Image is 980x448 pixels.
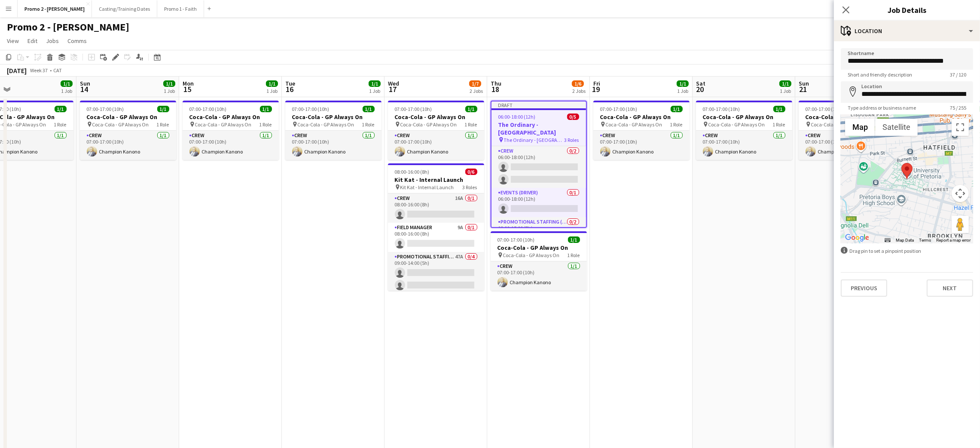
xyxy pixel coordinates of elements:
[696,80,705,87] span: Sat
[491,80,501,87] span: Thu
[54,121,67,128] span: 1 Role
[567,114,579,120] span: 0/5
[298,121,354,128] span: Coca-Cola - GP Always On
[285,80,295,87] span: Tue
[834,4,980,15] h3: Job Details
[927,279,973,297] button: Next
[465,169,477,175] span: 0/6
[362,121,375,128] span: 1 Role
[498,236,535,243] span: 07:00-17:00 (10h)
[363,106,375,112] span: 1/1
[46,37,59,45] span: Jobs
[470,88,483,94] div: 2 Jobs
[943,104,973,111] span: 75 / 255
[841,71,919,78] span: Short and friendly description
[952,119,969,136] button: Toggle fullscreen view
[463,184,477,190] span: 3 Roles
[67,37,87,45] span: Comms
[919,238,931,242] a: Terms (opens in new tab)
[491,261,587,291] app-card-role: Crew1/107:00-17:00 (10h)Champion Kanono
[491,231,587,291] app-job-card: 07:00-17:00 (10h)1/1Coca-Cola - GP Always On Coca-Cola - GP Always On1 RoleCrew1/107:00-17:00 (10...
[157,121,169,128] span: 1 Role
[572,88,586,94] div: 2 Jobs
[708,121,765,128] span: Coca-Cola - GP Always On
[498,114,536,120] span: 06:00-18:00 (12h)
[164,88,175,94] div: 1 Job
[87,106,124,112] span: 07:00-17:00 (10h)
[387,84,399,94] span: 17
[841,104,923,111] span: Type address or business name
[492,188,586,217] app-card-role: Events (Driver)0/106:00-18:00 (12h)
[780,88,791,94] div: 1 Job
[80,80,90,87] span: Sun
[395,106,432,112] span: 07:00-17:00 (10h)
[843,232,871,243] a: Open this area in Google Maps (opens a new window)
[799,80,809,87] span: Sun
[799,101,895,160] app-job-card: 07:00-17:00 (10h)1/1Coca-Cola - GP Always On Coca-Cola - GP Always On1 RoleCrew1/107:00-17:00 (10...
[157,0,204,17] button: Promo 1 - Faith
[18,0,92,17] button: Promo 2 - [PERSON_NAME]
[266,88,278,94] div: 1 Job
[53,67,62,74] div: CAT
[285,131,382,160] app-card-role: Crew1/107:00-17:00 (10h)Champion Kanono
[189,106,227,112] span: 07:00-17:00 (10h)
[388,113,484,121] h3: Coca-Cola - GP Always On
[841,247,973,255] div: Drag pin to set a pinpoint position
[592,84,600,94] span: 19
[671,106,683,112] span: 1/1
[773,106,785,112] span: 1/1
[43,35,62,46] a: Jobs
[696,131,792,160] app-card-role: Crew1/107:00-17:00 (10h)Champion Kanono
[183,101,279,160] app-job-card: 07:00-17:00 (10h)1/1Coca-Cola - GP Always On Coca-Cola - GP Always On1 RoleCrew1/107:00-17:00 (10...
[395,169,430,175] span: 08:00-16:00 (8h)
[388,163,484,291] app-job-card: 08:00-16:00 (8h)0/6Kit Kat - Internal Launch Kit Kat - Internal Launch3 RolesCrew16A0/108:00-16:0...
[183,80,194,87] span: Mon
[492,217,586,259] app-card-role: Promotional Staffing (Brand Ambassadors)0/208:00-15:00 (7h)
[593,131,690,160] app-card-role: Crew1/107:00-17:00 (10h)Champion Kanono
[779,80,791,87] span: 1/1
[696,113,792,121] h3: Coca-Cola - GP Always On
[896,237,914,243] button: Map Data
[875,119,918,136] button: Show satellite imagery
[696,101,792,160] app-job-card: 07:00-17:00 (10h)1/1Coca-Cola - GP Always On Coca-Cola - GP Always On1 RoleCrew1/107:00-17:00 (10...
[797,84,809,94] span: 21
[936,238,971,242] a: Report a map error
[489,84,501,94] span: 18
[841,279,887,297] button: Previous
[28,67,50,74] span: Week 37
[565,137,579,143] span: 3 Roles
[572,80,584,87] span: 1/6
[491,244,587,252] h3: Coca-Cola - GP Always On
[80,101,176,160] app-job-card: 07:00-17:00 (10h)1/1Coca-Cola - GP Always On Coca-Cola - GP Always On1 RoleCrew1/107:00-17:00 (10...
[285,113,382,121] h3: Coca-Cola - GP Always On
[292,106,330,112] span: 07:00-17:00 (10h)
[3,35,22,46] a: View
[163,80,175,87] span: 1/1
[388,252,484,319] app-card-role: Promotional Staffing (Brand Ambassadors)47A0/409:00-14:00 (5h)
[260,121,272,128] span: 1 Role
[400,121,457,128] span: Coca-Cola - GP Always On
[388,193,484,223] app-card-role: Crew16A0/108:00-16:00 (8h)
[92,0,157,17] button: Casting/Training Dates
[388,131,484,160] app-card-role: Crew1/107:00-17:00 (10h)Champion Kanono
[7,21,129,34] h1: Promo 2 - [PERSON_NAME]
[369,80,381,87] span: 1/1
[400,184,454,190] span: Kit Kat - Internal Launch
[469,80,481,87] span: 1/7
[568,252,580,258] span: 1 Role
[491,101,587,228] div: Draft06:00-18:00 (12h)0/5The Ordinary - [GEOGRAPHIC_DATA] The Ordinary - [GEOGRAPHIC_DATA]3 Roles...
[952,185,969,202] button: Map camera controls
[695,84,705,94] span: 20
[952,216,969,233] button: Drag Pegman onto the map to open Street View
[677,88,688,94] div: 1 Job
[195,121,252,128] span: Coca-Cola - GP Always On
[388,101,484,160] app-job-card: 07:00-17:00 (10h)1/1Coca-Cola - GP Always On Coca-Cola - GP Always On1 RoleCrew1/107:00-17:00 (10...
[845,119,875,136] button: Show street map
[266,80,278,87] span: 1/1
[55,106,67,112] span: 1/1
